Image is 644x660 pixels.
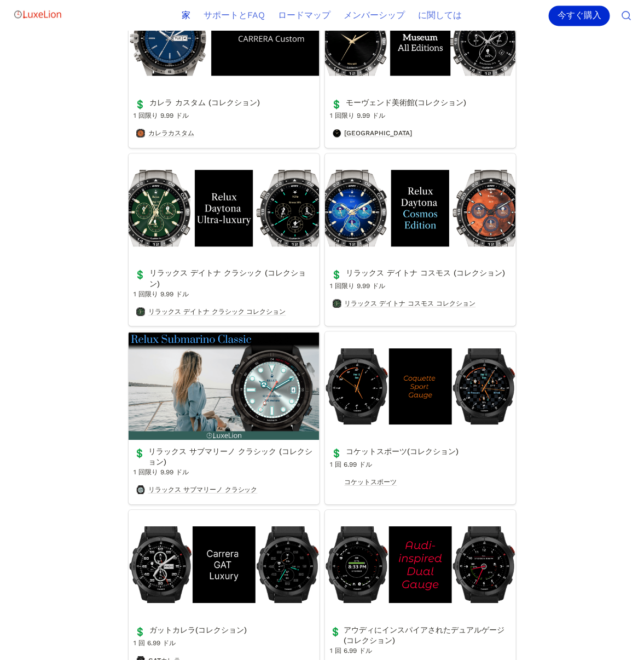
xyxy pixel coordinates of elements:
[129,331,320,504] a: リラックス サブマリーノ クラシック (コレクション)
[129,153,320,326] a: リラックス デイトナ クラシック (コレクション)
[325,331,516,504] a: コケットスポーツ(コレクション)
[13,3,62,25] img: ロゴ
[325,153,516,326] a: リラックス デイトナ コスモス (コレクション)
[549,5,614,26] a: 今すぐ購入
[549,5,610,26] div: 今すぐ購入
